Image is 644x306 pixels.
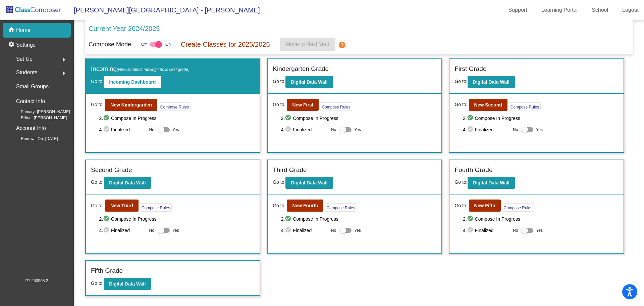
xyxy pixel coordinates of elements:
label: Third Grade [273,165,307,175]
label: Kindergarten Grade [273,64,329,74]
b: New Fourth [292,203,318,208]
span: No [149,127,154,133]
span: Yes [172,126,179,134]
span: Go to: [454,101,467,108]
span: No [513,227,518,233]
mat-icon: check_circle [103,215,111,223]
mat-icon: check_circle [103,114,111,122]
button: New First [287,99,319,111]
span: Off [141,41,147,47]
p: Small Groups [16,82,49,91]
mat-icon: check_circle [285,114,293,122]
button: Digital Data Wall [285,76,333,88]
mat-icon: home [8,26,16,34]
span: Go to: [273,101,285,108]
span: Go to: [91,179,104,185]
b: New First [292,102,313,107]
button: Compose Rules [320,102,352,111]
span: 4. Finalized [281,226,328,234]
label: First Grade [454,64,486,74]
span: Billing: [PERSON_NAME] [10,115,67,121]
button: Move to Next Year [280,38,335,51]
span: Primary: [PERSON_NAME] [10,109,70,115]
button: Compose Rules [159,102,191,111]
span: 2. Compose In Progress [99,215,255,223]
a: Learning Portal [536,5,583,15]
p: Current Year 2024/2025 [89,24,160,34]
b: New Second [474,102,502,107]
span: No [513,127,518,133]
mat-icon: check_circle [467,226,475,234]
button: New Kindergarden [105,99,157,111]
span: Yes [354,126,361,134]
mat-icon: arrow_right [60,69,68,77]
mat-icon: help [338,41,346,49]
a: School [586,5,613,15]
button: New Fifth [469,200,501,212]
p: Home [16,26,31,34]
label: Incoming [91,64,190,74]
span: Go to: [273,79,285,84]
mat-icon: settings [8,41,16,49]
button: Incoming Dashboard [104,76,161,88]
button: Digital Data Wall [104,278,151,290]
b: Digital Data Wall [109,180,146,185]
span: Yes [172,226,179,234]
span: Set Up [16,54,33,64]
p: Account Info [16,124,46,133]
p: Compose Mode [89,40,131,49]
b: Digital Data Wall [473,79,509,85]
b: New Kindergarden [110,102,152,107]
b: Digital Data Wall [291,79,327,85]
span: Go to: [91,202,104,209]
button: New Fourth [287,200,323,212]
b: Digital Data Wall [109,281,146,287]
span: 4. Finalized [99,126,146,134]
span: Yes [354,226,361,234]
span: Go to: [454,79,467,84]
span: Go to: [91,79,104,84]
span: Yes [536,126,543,134]
p: Settings [16,41,36,49]
label: Fifth Grade [91,266,123,276]
button: New Second [469,99,507,111]
button: Compose Rules [140,203,172,212]
mat-icon: check_circle [103,226,111,234]
mat-icon: arrow_right [60,56,68,64]
span: Renewal On: [DATE] [10,136,58,142]
span: [PERSON_NAME][GEOGRAPHIC_DATA] - [PERSON_NAME] [67,5,260,15]
span: 4. Finalized [463,126,509,134]
span: (New students moving into lowest grade) [117,67,190,72]
span: No [149,227,154,233]
p: Create Classes for 2025/2026 [181,39,270,49]
button: Compose Rules [509,102,541,111]
b: Incoming Dashboard [109,79,156,85]
button: Digital Data Wall [468,177,515,189]
span: Go to: [454,202,467,209]
span: Students [16,68,37,77]
span: 4. Finalized [463,226,509,234]
span: On [165,41,171,47]
button: Compose Rules [325,203,357,212]
span: Move to Next Year [286,41,330,47]
b: New Third [110,203,133,208]
span: Go to: [273,202,285,209]
span: 2. Compose In Progress [281,215,437,223]
mat-icon: check_circle [467,114,475,122]
span: 2. Compose In Progress [99,114,255,122]
span: 2. Compose In Progress [463,215,619,223]
span: Yes [536,226,543,234]
label: Fourth Grade [454,165,492,175]
button: Digital Data Wall [468,76,515,88]
button: Digital Data Wall [104,177,151,189]
b: Digital Data Wall [473,180,509,185]
span: No [331,227,336,233]
mat-icon: check_circle [103,126,111,134]
span: 4. Finalized [99,226,146,234]
button: Digital Data Wall [285,177,333,189]
mat-icon: check_circle [285,226,293,234]
button: New Third [105,200,139,212]
b: Digital Data Wall [291,180,327,185]
label: Second Grade [91,165,132,175]
mat-icon: check_circle [285,126,293,134]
